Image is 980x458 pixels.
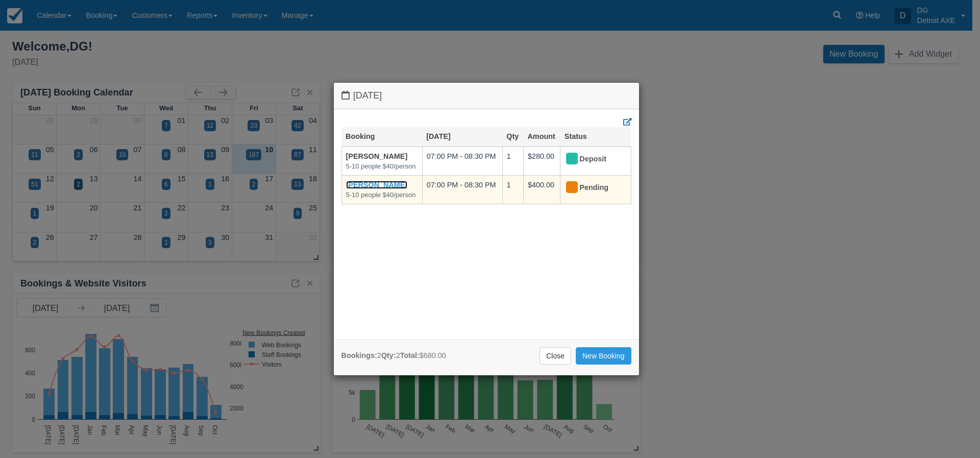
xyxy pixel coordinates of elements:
[346,190,418,200] em: 5-10 people $40/person
[565,151,618,167] div: Deposit
[502,176,523,204] td: 1
[400,351,420,359] strong: Total:
[422,147,502,176] td: 07:00 PM - 08:30 PM
[346,181,408,189] a: [PERSON_NAME]
[422,176,502,204] td: 07:00 PM - 08:30 PM
[506,132,519,140] a: Qty
[565,132,587,140] a: Status
[540,347,571,365] a: Close
[341,351,377,359] strong: Bookings:
[523,176,560,204] td: $400.00
[341,90,631,101] h4: [DATE]
[527,132,555,140] a: Amount
[346,132,375,140] a: Booking
[565,180,618,196] div: Pending
[346,162,418,172] em: 5-10 people $40/person
[426,132,451,140] a: [DATE]
[346,152,408,160] a: [PERSON_NAME]
[523,147,560,176] td: $280.00
[381,351,396,359] strong: Qty:
[341,350,446,361] div: 2 2 $680.00
[502,147,523,176] td: 1
[576,347,631,365] a: New Booking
